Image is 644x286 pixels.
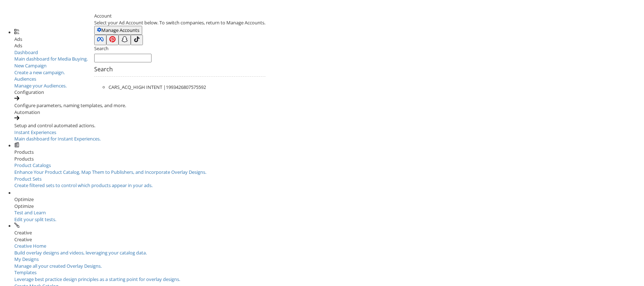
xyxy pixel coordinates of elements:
[14,56,644,62] div: Main dashboard for Media Buying.
[14,156,644,162] div: Products
[14,269,644,276] div: Templates
[14,169,644,176] div: Enhance Your Product Catalog, Map Them to Publishers, and Incorporate Overlay Designs.
[14,82,644,89] div: Manage your Audiences.
[14,129,644,142] a: Instant ExperiencesMain dashboard for Instant Experiences.
[14,129,644,136] div: Instant Experiences
[94,45,109,52] label: Search
[14,182,644,189] div: Create filtered sets to control which products appear in your ads.
[14,196,34,202] span: Optimize
[94,65,113,73] span: Search
[14,249,644,256] div: Build overlay designs and videos, leveraging your catalog data.
[14,176,644,189] a: Product SetsCreate filtered sets to control which products appear in your ads.
[14,162,644,175] a: Product CatalogsEnhance Your Product Catalog, Map Them to Publishers, and Incorporate Overlay Des...
[14,256,644,263] div: My Designs
[14,216,104,223] div: Edit your split tests.
[14,49,644,56] div: Dashboard
[14,176,644,182] div: Product Sets
[14,209,104,216] div: Test and Learn
[94,26,142,35] button: Manage Accounts
[14,42,644,49] div: Ads
[14,89,644,96] div: Configuration
[14,243,644,249] div: Creative Home
[14,76,644,82] div: Audiences
[14,122,644,129] div: Setup and control automated actions.
[14,243,644,256] a: Creative HomeBuild overlay designs and videos, leveraging your catalog data.
[14,203,644,210] div: Optimize
[163,84,166,90] span: |
[14,135,644,142] div: Main dashboard for Instant Experiences.
[14,36,22,42] span: Ads
[14,162,644,169] div: Product Catalogs
[14,229,32,236] span: Creative
[14,269,644,282] a: TemplatesLeverage best practice design principles as a starting point for overlay designs.
[14,62,644,76] a: New CampaignCreate a new campaign.
[109,84,162,90] span: CARS_ACQ_HIGH INTENT
[14,109,644,116] div: Automation
[14,62,644,69] div: New Campaign
[14,49,644,62] a: DashboardMain dashboard for Media Buying.
[14,209,104,223] a: Test and LearnEdit your split tests.
[94,13,265,19] div: Account
[14,276,644,283] div: Leverage best practice design principles as a starting point for overlay designs.
[14,69,644,76] div: Create a new campaign.
[14,256,644,269] a: My DesignsManage all your created Overlay Designs.
[166,84,206,90] span: 1993426807575592
[14,149,34,155] span: Products
[14,236,644,243] div: Creative
[14,76,644,89] a: AudiencesManage your Audiences.
[14,263,644,270] div: Manage all your created Overlay Designs.
[94,19,265,26] div: Select your Ad Account below. To switch companies, return to Manage Accounts.
[14,102,644,109] div: Configure parameters, naming templates, and more.
[97,27,139,33] span: Manage Accounts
